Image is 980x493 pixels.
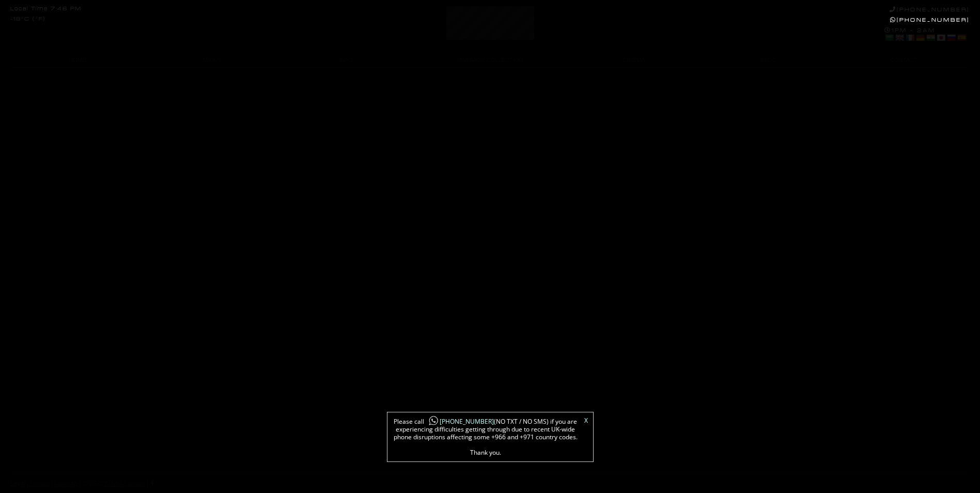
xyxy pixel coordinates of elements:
[890,6,970,13] a: [PHONE_NUMBER]
[890,17,970,23] a: [PHONE_NUMBER]
[428,415,439,426] img: whatsapp-icon1.png
[905,34,914,42] a: French
[104,479,146,487] a: WINKS London
[279,53,413,67] a: INFO
[10,17,45,22] div: -18°C (°F)
[10,475,154,491] div: | | | © 2025 |
[145,53,279,67] a: ABOUT
[835,53,970,67] a: CONTACT
[10,479,26,487] a: Legal
[10,6,82,12] div: Local Time 7:46 PM
[915,34,925,42] a: German
[54,479,77,487] a: Sitemap
[936,34,945,42] a: Japanese
[926,34,935,42] a: Hindi
[29,479,50,487] a: Privacy
[957,34,966,42] a: Spanish
[584,418,588,424] a: X
[424,417,494,426] a: [PHONE_NUMBER]
[393,418,579,456] span: Please call (NO TXT / NO SMS) if you are experiencing difficulties getting through due to recent ...
[884,27,970,43] div: 1PM - 2AM
[884,34,894,42] a: Arabic
[10,53,145,67] a: HOME
[413,53,567,67] a: MASSAGE COLLECTION
[946,34,956,42] a: Russian
[567,53,701,67] a: CINEMA
[895,34,904,42] a: English
[701,53,835,67] a: BLOG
